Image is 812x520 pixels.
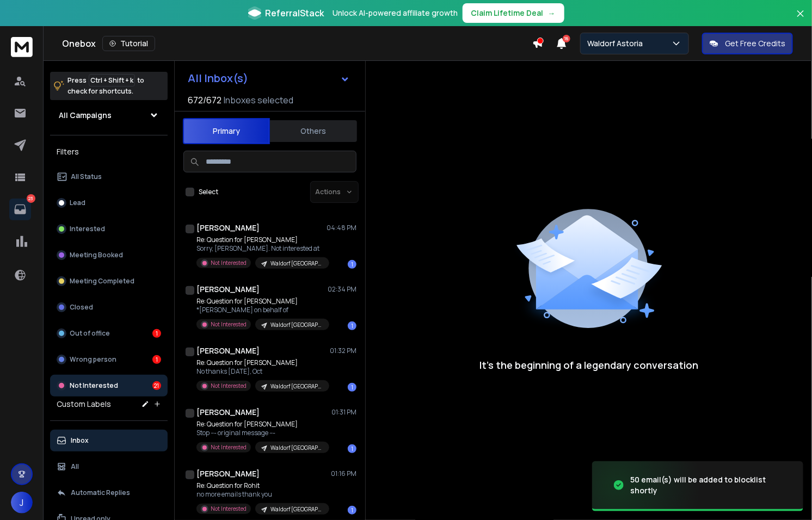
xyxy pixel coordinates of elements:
[188,73,248,84] h1: All Inbox(s)
[50,349,168,370] button: Wrong person1
[331,469,356,478] p: 01:16 PM
[196,236,327,244] p: Re: Question for [PERSON_NAME]
[62,36,532,51] div: Onebox
[266,7,324,20] span: ReferralStack
[70,381,118,390] p: Not Interested
[50,430,168,451] button: Inbox
[50,192,168,214] button: Lead
[592,453,701,518] img: image
[196,297,327,306] p: Re: Question for [PERSON_NAME]
[630,474,790,496] div: 50 email(s) will be added to blocklist shortly
[270,505,323,513] p: Waldorf [GEOGRAPHIC_DATA] - [US_STATE] ( CEO +100 Employees [US_STATE])
[270,321,323,329] p: Waldorf [GEOGRAPHIC_DATA] - [US_STATE] ( CEO +100 Employees [US_STATE])
[196,481,327,490] p: Re: Question for Rohit
[348,444,356,453] div: 1
[179,67,359,89] button: All Inbox(s)
[50,166,168,188] button: All Status
[59,110,112,121] h1: All Campaigns
[70,199,85,207] p: Lead
[50,104,168,126] button: All Campaigns
[152,381,161,390] div: 21
[50,218,168,240] button: Interested
[196,420,327,429] p: Re: Question for [PERSON_NAME]
[211,259,247,267] p: Not Interested
[183,118,270,144] button: Primary
[50,456,168,478] button: All
[348,383,356,392] div: 1
[196,306,327,314] p: *[PERSON_NAME] on behalf of
[270,382,323,391] p: Waldorf [GEOGRAPHIC_DATA] - [US_STATE] ( CEO +100 Employees [US_STATE])
[196,222,260,233] h1: [PERSON_NAME]
[211,443,247,451] p: Not Interested
[70,303,93,312] p: Closed
[50,482,168,504] button: Automatic Replies
[70,251,123,259] p: Meeting Booked
[327,224,356,232] p: 04:48 PM
[152,329,161,338] div: 1
[50,323,168,344] button: Out of office1
[102,36,155,51] button: Tutorial
[330,346,356,355] p: 01:32 PM
[188,94,222,107] span: 672 / 672
[196,358,327,367] p: Re: Question for [PERSON_NAME]
[70,225,105,233] p: Interested
[331,408,356,417] p: 01:31 PM
[11,492,33,513] button: J
[71,172,102,181] p: All Status
[27,194,35,203] p: 23
[50,144,168,159] h3: Filters
[348,321,356,330] div: 1
[348,506,356,515] div: 1
[196,407,260,418] h1: [PERSON_NAME]
[587,38,647,49] p: Waldorf Astoria
[199,188,218,196] label: Select
[211,505,247,513] p: Not Interested
[463,3,564,23] button: Claim Lifetime Deal→
[89,74,135,86] span: Ctrl + Shift + k
[70,355,116,364] p: Wrong person
[50,244,168,266] button: Meeting Booked
[71,462,79,471] p: All
[196,284,260,295] h1: [PERSON_NAME]
[71,488,130,497] p: Automatic Replies
[196,244,327,253] p: Sorry, [PERSON_NAME]. Not interested at
[224,94,293,107] h3: Inboxes selected
[196,468,260,479] h1: [PERSON_NAME]
[9,199,31,220] a: 23
[270,444,323,452] p: Waldorf [GEOGRAPHIC_DATA] - [US_STATE] ( CEO US +100 Employess [US_STATE])
[702,33,793,54] button: Get Free Credits
[196,367,327,376] p: No thanks [DATE], Oct
[50,375,168,397] button: Not Interested21
[196,490,327,499] p: no more emails thank you
[67,75,144,97] p: Press to check for shortcuts.
[793,7,808,33] button: Close banner
[479,357,698,373] p: It’s the beginning of a legendary conversation
[71,436,89,445] p: Inbox
[725,38,785,49] p: Get Free Credits
[211,320,247,329] p: Not Interested
[50,296,168,318] button: Closed
[196,429,327,437] p: Stop --- original message ---
[211,382,247,390] p: Not Interested
[196,345,260,356] h1: [PERSON_NAME]
[70,277,134,286] p: Meeting Completed
[50,270,168,292] button: Meeting Completed
[152,355,161,364] div: 1
[563,35,570,42] span: 16
[270,119,357,143] button: Others
[70,329,110,338] p: Out of office
[270,259,323,268] p: Waldorf [GEOGRAPHIC_DATA] - [US_STATE] ( CEO +100 Employees [US_STATE])
[57,399,111,410] h3: Custom Labels
[333,8,458,18] p: Unlock AI-powered affiliate growth
[348,260,356,269] div: 1
[328,285,356,294] p: 02:34 PM
[548,8,556,18] span: →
